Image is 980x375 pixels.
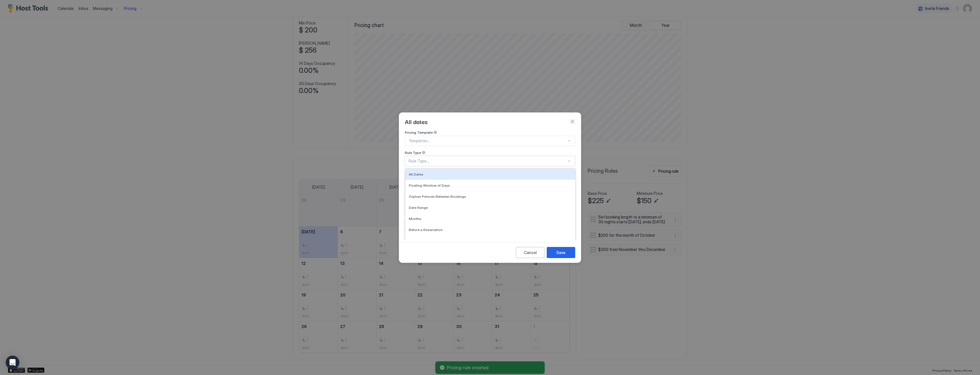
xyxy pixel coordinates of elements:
[409,172,423,176] span: All Dates
[405,151,421,155] span: Rule Type
[409,228,443,232] span: Before a Reservation
[405,221,432,225] span: Days of the week
[516,247,544,258] button: Cancel
[6,356,19,369] div: Open Intercom Messenger
[409,194,466,199] span: Orphan Periods Between Bookings
[409,239,440,243] span: After a Reservation
[409,217,421,221] span: Months
[524,250,537,256] div: Cancel
[556,250,565,256] div: Save
[405,130,433,135] span: Pricing Template
[409,205,428,210] span: Date Range
[547,247,575,258] button: Save
[409,158,567,164] div: Rule Type...
[409,183,450,187] span: Floating Window of Days
[405,117,428,126] span: All dates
